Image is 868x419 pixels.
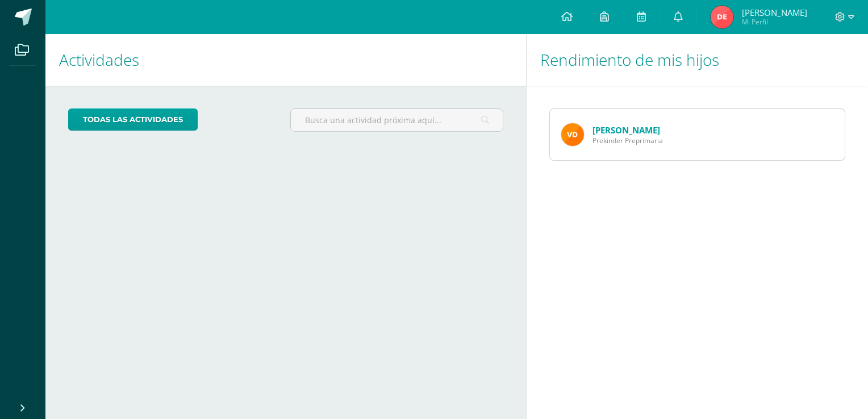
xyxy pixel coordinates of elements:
[711,6,733,28] img: 40e6512c0c43b7e5767b71e92a65e154.png
[561,123,584,146] img: 08f0fc463b932a0ee53dfb0c47fb2191.png
[291,109,503,131] input: Busca una actividad próxima aquí...
[540,34,854,86] h1: Rendimiento de mis hijos
[68,108,198,131] a: todas las Actividades
[592,136,663,145] span: Prekinder Preprimaria
[742,17,807,27] span: Mi Perfil
[742,7,807,18] span: [PERSON_NAME]
[59,34,512,86] h1: Actividades
[592,124,660,136] a: [PERSON_NAME]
